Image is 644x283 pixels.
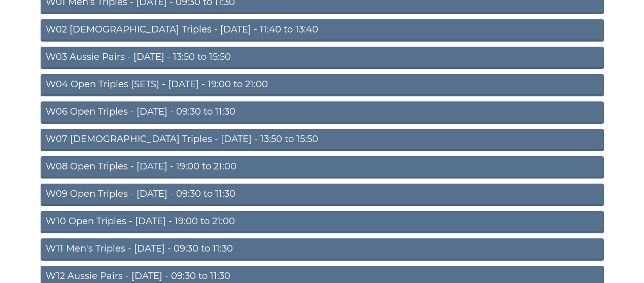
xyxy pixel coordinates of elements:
a: W07 [DEMOGRAPHIC_DATA] Triples - [DATE] - 13:50 to 15:50 [41,129,604,151]
a: W06 Open Triples - [DATE] - 09:30 to 11:30 [41,101,604,124]
a: W04 Open Triples (SETS) - [DATE] - 19:00 to 21:00 [41,74,604,96]
a: W09 Open Triples - [DATE] - 09:30 to 11:30 [41,184,604,206]
a: W10 Open Triples - [DATE] - 19:00 to 21:00 [41,211,604,233]
a: W11 Men's Triples - [DATE] - 09:30 to 11:30 [41,238,604,261]
a: W08 Open Triples - [DATE] - 19:00 to 21:00 [41,156,604,179]
a: W03 Aussie Pairs - [DATE] - 13:50 to 15:50 [41,47,604,69]
a: W02 [DEMOGRAPHIC_DATA] Triples - [DATE] - 11:40 to 13:40 [41,19,604,42]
